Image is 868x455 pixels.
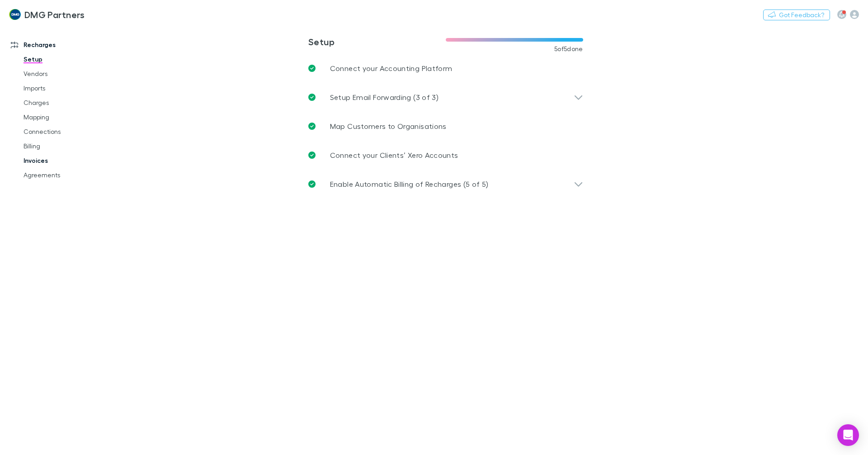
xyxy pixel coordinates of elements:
[14,168,122,182] a: Agreements
[14,139,122,153] a: Billing
[24,9,85,20] h3: DMG Partners
[14,81,122,95] a: Imports
[301,141,590,170] a: Connect your Clients’ Xero Accounts
[14,52,122,66] a: Setup
[301,83,590,112] div: Setup Email Forwarding (3 of 3)
[14,153,122,168] a: Invoices
[554,45,583,52] span: 5 of 5 done
[301,170,590,199] div: Enable Automatic Billing of Recharges (5 of 5)
[14,66,122,81] a: Vendors
[14,124,122,139] a: Connections
[330,179,489,190] p: Enable Automatic Billing of Recharges (5 of 5)
[330,121,447,132] p: Map Customers to Organisations
[330,63,453,74] p: Connect your Accounting Platform
[308,36,446,47] h3: Setup
[763,9,830,20] button: Got Feedback?
[14,110,122,124] a: Mapping
[301,54,590,83] a: Connect your Accounting Platform
[330,92,439,103] p: Setup Email Forwarding (3 of 3)
[837,424,859,446] div: Open Intercom Messenger
[301,112,590,141] a: Map Customers to Organisations
[2,38,122,52] a: Recharges
[330,150,458,161] p: Connect your Clients’ Xero Accounts
[14,95,122,110] a: Charges
[9,9,21,20] img: DMG Partners's Logo
[4,4,90,25] a: DMG Partners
